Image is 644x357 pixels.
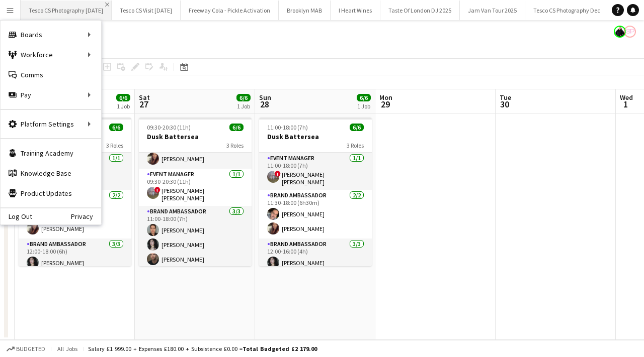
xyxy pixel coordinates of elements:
span: Wed [620,93,633,102]
span: 3 Roles [226,142,244,149]
a: Knowledge Base [1,163,101,183]
div: 1 Job [117,102,130,110]
app-card-role: Event Manager1/109:30-20:30 (11h)![PERSON_NAME] [PERSON_NAME] [139,169,252,206]
button: Jam Van Tour 2025 [460,1,525,20]
app-user-avatar: Soozy Peters [624,26,636,38]
span: ! [154,187,160,193]
h3: Dusk Battersea [259,132,372,141]
button: Brooklyn MAB [279,1,331,20]
app-card-role: Event Manager1/111:00-18:00 (7h)![PERSON_NAME] [PERSON_NAME] [259,153,372,190]
app-user-avatar: Danielle Ferguson [614,26,626,38]
span: Tue [500,93,511,102]
span: 3 Roles [106,142,123,149]
a: Product Updates [1,183,101,203]
app-card-role: Brand Ambassador2/211:30-18:00 (6h30m)[PERSON_NAME][PERSON_NAME] [259,190,372,239]
a: Log Out [1,212,32,220]
button: I Heart Wines [331,1,380,20]
span: 6/6 [116,94,130,101]
span: 6/6 [350,124,364,131]
span: 1 [618,98,633,110]
span: ! [275,171,281,177]
span: 6/6 [357,94,371,101]
div: Pay [1,85,101,105]
span: Total Budgeted £2 179.00 [243,345,317,352]
span: 6/6 [229,124,244,131]
span: 30 [498,98,511,110]
div: Workforce [1,45,101,65]
span: Sat [139,93,150,102]
app-job-card: 11:00-18:00 (7h)6/6Dusk Battersea3 RolesEvent Manager1/111:00-18:00 (7h)![PERSON_NAME] [PERSON_NA... [259,117,372,266]
button: Tesco CS Photography Dec [525,1,609,20]
app-job-card: 09:30-20:30 (11h)6/6Dusk Battersea3 RolesBrand Ambassador2/209:30-20:00 (10h30m)[PERSON_NAME][PER... [139,117,252,266]
span: 28 [258,98,271,110]
span: 3 Roles [347,142,364,149]
span: 09:30-20:30 (11h) [147,124,191,131]
span: 27 [137,98,150,110]
app-card-role: Brand Ambassador3/311:00-18:00 (7h)[PERSON_NAME][PERSON_NAME][PERSON_NAME] [139,206,252,269]
div: Salary £1 999.00 + Expenses £180.00 + Subsistence £0.00 = [88,345,317,352]
button: Budgeted [5,343,47,354]
button: Taste Of London DJ 2025 [380,1,460,20]
span: Mon [379,93,392,102]
h3: Dusk Battersea [139,132,252,141]
div: 1 Job [237,102,250,110]
button: Freeway Cola - Pickle Activation [181,1,279,20]
div: Boards [1,25,101,45]
span: 29 [378,98,392,110]
span: All jobs [55,345,79,352]
div: Platform Settings [1,114,101,134]
span: 6/6 [236,94,251,101]
a: Training Academy [1,143,101,163]
app-card-role: Brand Ambassador3/312:00-16:00 (4h)[PERSON_NAME] [259,239,372,302]
span: 6/6 [109,124,123,131]
a: Privacy [71,212,101,220]
button: Tesco CS Photography [DATE] [21,1,112,20]
span: 11:00-18:00 (7h) [267,124,308,131]
div: 1 Job [357,102,370,110]
button: Tesco CS Visit [DATE] [112,1,181,20]
span: Budgeted [16,345,45,352]
a: Comms [1,65,101,85]
span: Sun [259,93,271,102]
app-card-role: Brand Ambassador3/312:00-18:00 (6h)[PERSON_NAME] [19,239,131,302]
